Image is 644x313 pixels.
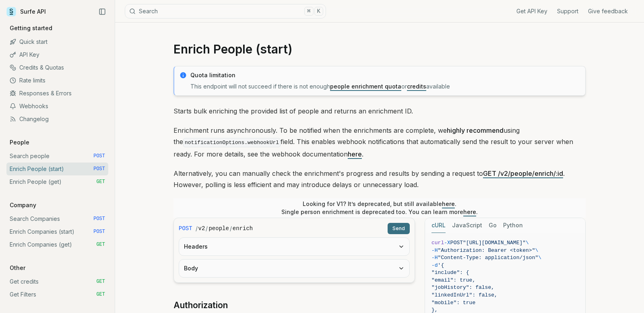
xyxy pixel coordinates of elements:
span: POST [93,229,105,235]
span: GET [96,278,105,285]
a: credits [407,83,426,90]
span: -d [431,262,438,268]
button: Python [503,218,523,233]
span: -H [431,247,438,253]
span: "include": { [431,270,469,276]
button: Body [179,259,409,277]
a: Enrich People (get) GET [6,175,108,188]
a: Enrich Companies (get) GET [6,238,108,251]
strong: highly recommend [447,126,504,134]
span: "jobHistory": false, [431,284,494,290]
span: POST [179,224,192,233]
span: -H [431,255,438,261]
a: Credits & Quotas [6,61,108,74]
button: Go [489,218,497,233]
span: -X [444,240,450,246]
a: Authorization [173,300,228,311]
a: API Key [6,48,108,61]
span: \ [526,240,529,246]
code: people [208,224,229,233]
span: \ [535,247,538,253]
span: GET [96,241,105,248]
p: Getting started [6,24,56,32]
code: v2 [198,224,205,233]
span: "email": true, [431,277,475,283]
kbd: ⌘ [304,7,313,16]
p: People [6,138,33,146]
a: Give feedback [588,7,628,15]
span: GET [96,179,105,185]
a: Rate limits [6,74,108,87]
span: POST [450,240,463,246]
a: Surfe API [6,6,46,18]
span: / [196,224,198,233]
a: Support [557,7,578,15]
a: GET /v2/people/enrich/:id [483,169,563,177]
p: This endpoint will not succeed if there is not enough or available [190,82,580,91]
span: }, [431,307,438,313]
a: here [463,208,476,215]
span: POST [93,153,105,159]
a: here [348,150,362,158]
p: Alternatively, you can manually check the enrichment's progress and results by sending a request ... [173,168,586,190]
span: "linkedInUrl": false, [431,292,497,298]
h1: Enrich People (start) [173,42,586,56]
span: "Authorization: Bearer <token>" [438,247,535,253]
button: JavaScript [452,218,482,233]
span: "mobile": true [431,300,475,306]
a: Enrich People (start) POST [6,163,108,175]
span: '{ [438,262,444,268]
span: GET [96,291,105,298]
code: enrich [233,224,253,233]
span: / [206,224,208,233]
a: Changelog [6,113,108,126]
button: Collapse Sidebar [96,6,108,18]
span: curl [431,240,444,246]
a: Responses & Errors [6,87,108,100]
span: "Content-Type: application/json" [438,255,539,261]
span: "[URL][DOMAIN_NAME]" [463,240,526,246]
a: Get credits GET [6,275,108,288]
code: notificationOptions.webhookUrl [183,138,281,147]
button: Send [388,223,410,234]
span: \ [538,255,541,261]
button: cURL [431,218,446,233]
a: here [442,200,455,207]
span: / [230,224,232,233]
span: POST [93,166,105,172]
a: Search people POST [6,150,108,163]
p: Looking for V1? It’s deprecated, but still available . Single person enrichment is deprecated too... [281,200,478,216]
a: Quick start [6,35,108,48]
a: Enrich Companies (start) POST [6,225,108,238]
p: Company [6,201,39,209]
a: Webhooks [6,100,108,113]
button: Headers [179,238,409,255]
kbd: K [314,7,323,16]
p: Other [6,264,29,272]
a: Get Filters GET [6,288,108,301]
span: POST [93,216,105,222]
a: Get API Key [516,7,547,15]
a: Search Companies POST [6,212,108,225]
button: Search⌘K [125,4,326,19]
a: people enrichment quota [330,83,401,90]
p: Starts bulk enriching the provided list of people and returns an enrichment ID. [173,105,586,117]
p: Quota limitation [190,71,580,79]
p: Enrichment runs asynchronously. To be notified when the enrichments are complete, we using the fi... [173,125,586,160]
